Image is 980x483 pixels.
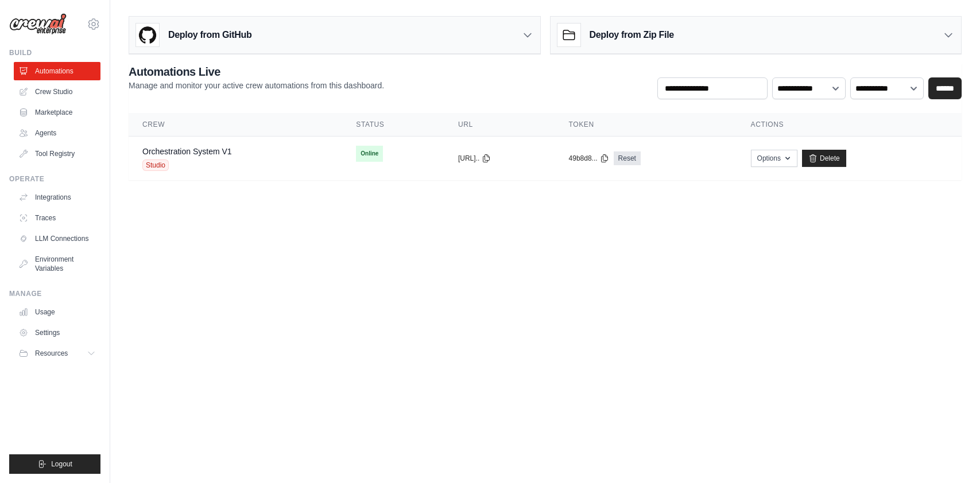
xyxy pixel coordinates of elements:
button: Resources [14,344,100,363]
a: Usage [14,303,100,321]
img: Logo [9,13,67,35]
a: Marketplace [14,103,100,122]
a: LLM Connections [14,229,100,248]
a: Settings [14,324,100,342]
h3: Deploy from Zip File [590,28,674,42]
h2: Automations Live [129,64,384,80]
p: Manage and monitor your active crew automations from this dashboard. [129,80,384,91]
span: Online [356,146,383,162]
th: Status [342,113,444,137]
button: Options [751,150,797,167]
a: Orchestration System V1 [142,147,232,156]
button: 49b8d8... [569,154,609,163]
div: Manage [9,289,100,298]
a: Environment Variables [14,250,100,278]
a: Automations [14,62,100,80]
th: Actions [737,113,962,137]
a: Traces [14,209,100,227]
span: Logout [51,459,72,469]
a: Agents [14,124,100,142]
div: Operate [9,174,100,184]
th: Token [555,113,737,137]
a: Tool Registry [14,145,100,163]
th: URL [444,113,555,137]
span: Resources [35,349,68,358]
a: Integrations [14,188,100,207]
th: Crew [129,113,342,137]
a: Crew Studio [14,83,100,101]
button: Logout [9,454,100,474]
div: Build [9,48,100,57]
img: GitHub Logo [136,24,159,46]
span: Studio [142,159,169,171]
a: Reset [614,151,641,165]
a: Delete [802,150,846,167]
h3: Deploy from GitHub [168,28,251,42]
